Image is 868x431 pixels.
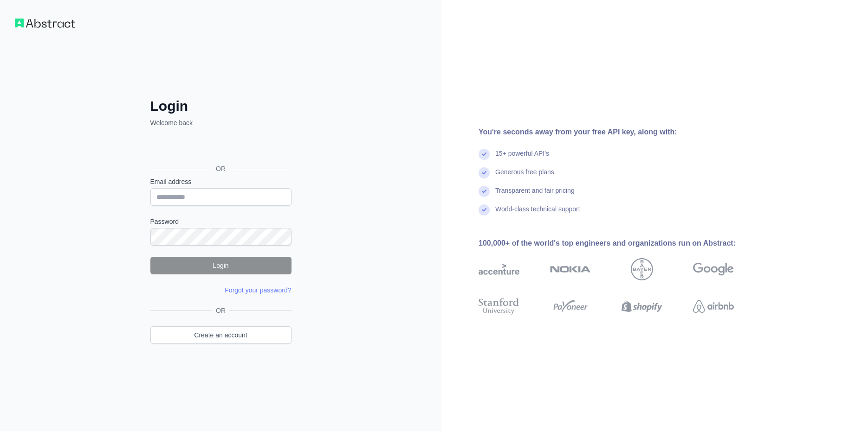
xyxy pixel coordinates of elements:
[479,238,764,249] div: 100,000+ of the world's top engineers and organizations run on Abstract:
[495,149,549,167] div: 15+ powerful API's
[622,296,662,317] img: shopify
[150,118,291,127] p: Welcome back
[479,167,490,178] img: check mark
[479,296,519,317] img: stanford university
[479,186,490,197] img: check mark
[550,296,591,317] img: payoneer
[150,257,291,274] button: Login
[631,258,653,280] img: bayer
[150,217,291,226] label: Password
[495,204,580,223] div: World-class technical support
[550,258,591,280] img: nokia
[150,177,291,186] label: Email address
[495,167,554,186] div: Generous free plans
[693,258,734,280] img: google
[693,296,734,317] img: airbnb
[479,204,490,215] img: check mark
[146,138,294,158] iframe: “使用 Google 账号登录”按钮
[208,164,233,173] span: OR
[225,286,291,294] a: Forgot your password?
[479,127,764,138] div: You're seconds away from your free API key, along with:
[495,186,575,204] div: Transparent and fair pricing
[479,258,519,280] img: accenture
[212,306,229,315] span: OR
[150,98,291,114] h2: Login
[150,326,291,344] a: Create an account
[479,149,490,160] img: check mark
[15,19,75,28] img: Workflow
